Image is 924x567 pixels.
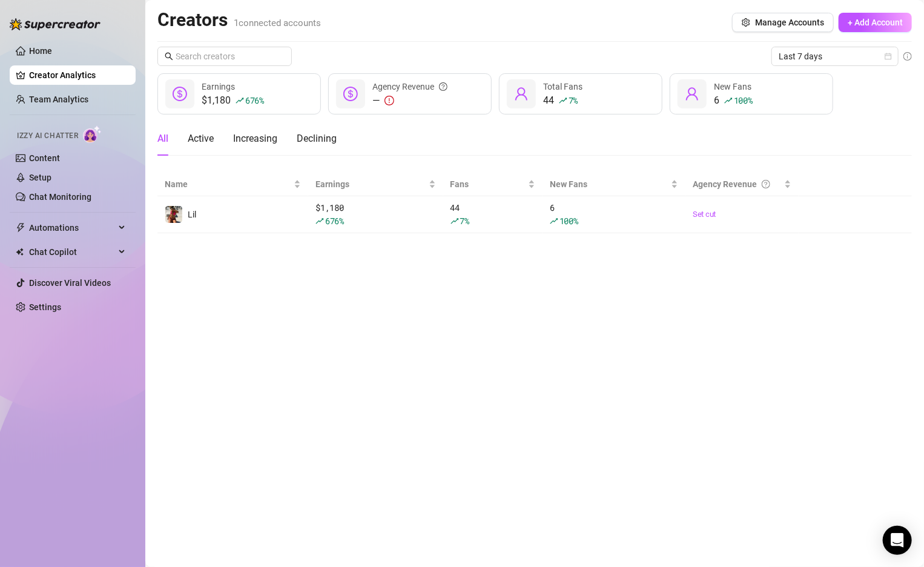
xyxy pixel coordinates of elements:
[173,87,187,101] span: dollar-circle
[685,87,699,101] span: user
[157,8,321,31] h2: Creators
[202,82,235,91] span: Earnings
[29,46,52,56] a: Home
[514,87,529,101] span: user
[732,13,834,32] button: Manage Accounts
[233,131,277,146] div: Increasing
[714,93,753,108] div: 6
[550,177,668,191] span: New Fans
[443,173,543,196] th: Fans
[16,223,25,233] span: thunderbolt
[188,210,196,219] span: Lil
[10,18,101,30] img: logo-BBDzfeDw.svg
[734,94,753,106] span: 100 %
[762,177,770,191] span: question-circle
[29,242,115,262] span: Chat Copilot
[742,18,750,27] span: setting
[16,248,24,256] img: Chat Copilot
[779,47,891,65] span: Last 7 days
[308,173,443,196] th: Earnings
[315,201,435,228] div: $ 1,180
[569,94,578,106] span: 7 %
[450,217,459,225] span: rise
[157,173,308,196] th: Name
[188,131,214,146] div: Active
[29,218,115,237] span: Automations
[903,52,912,61] span: info-circle
[165,52,173,61] span: search
[693,177,782,191] div: Agency Revenue
[550,201,678,228] div: 6
[693,208,791,220] a: Set cut
[839,13,912,32] button: + Add Account
[372,93,447,108] div: —
[543,82,582,91] span: Total Fans
[165,177,291,191] span: Name
[29,192,91,202] a: Chat Monitoring
[384,96,394,105] span: exclamation-circle
[17,130,78,142] span: Izzy AI Chatter
[315,217,324,225] span: rise
[29,65,126,85] a: Creator Analytics
[559,96,567,105] span: rise
[439,80,447,93] span: question-circle
[714,82,751,91] span: New Fans
[29,153,60,163] a: Content
[29,278,111,288] a: Discover Viral Videos
[450,177,526,191] span: Fans
[883,526,912,555] div: Open Intercom Messenger
[245,94,264,106] span: 676 %
[755,18,824,27] span: Manage Accounts
[202,93,264,108] div: $1,180
[885,53,892,60] span: calendar
[724,96,733,105] span: rise
[460,215,469,227] span: 7 %
[550,217,558,225] span: rise
[559,215,578,227] span: 100 %
[543,93,582,108] div: 44
[325,215,344,227] span: 676 %
[234,18,321,28] span: 1 connected accounts
[29,302,61,312] a: Settings
[315,177,426,191] span: Earnings
[157,131,168,146] div: All
[165,206,182,223] img: Lil
[372,80,447,93] div: Agency Revenue
[176,50,275,63] input: Search creators
[83,125,102,143] img: AI Chatter
[543,173,685,196] th: New Fans
[297,131,337,146] div: Declining
[29,94,88,104] a: Team Analytics
[450,201,535,228] div: 44
[848,18,903,27] span: + Add Account
[29,173,51,182] a: Setup
[343,87,358,101] span: dollar-circle
[236,96,244,105] span: rise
